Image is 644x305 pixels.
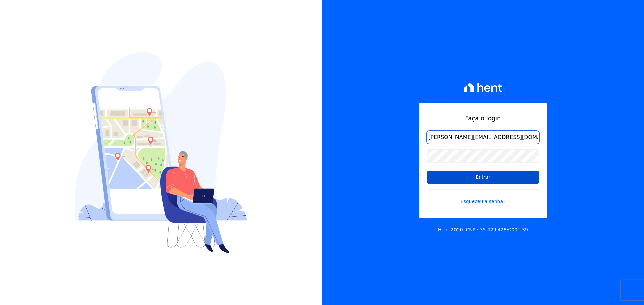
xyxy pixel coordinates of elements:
input: Email [427,131,539,144]
h1: Faça o login [427,113,539,123]
img: Login [75,52,247,253]
input: Entrar [427,171,539,184]
a: Esqueceu a senha? [427,189,539,205]
p: Hent 2020. CNPJ: 35.429.428/0001-39 [438,226,528,233]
